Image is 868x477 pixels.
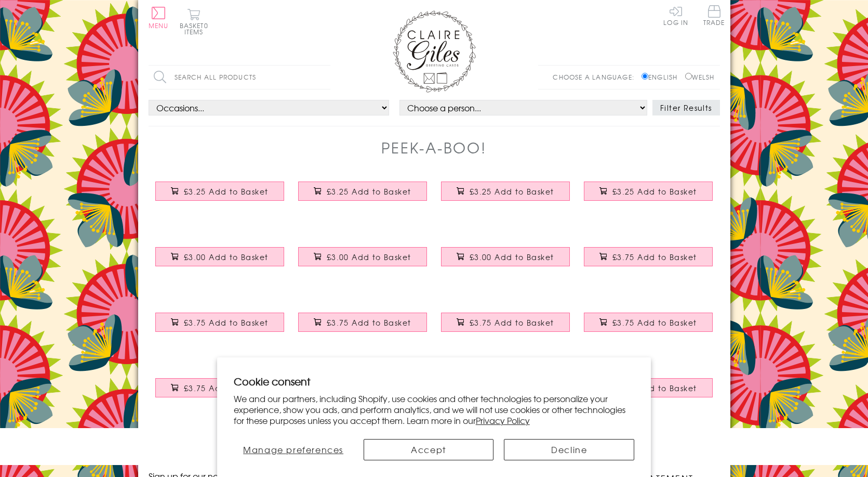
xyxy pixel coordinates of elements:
a: Valentine's Day Card, You and Me Forever, See through acetate window £3.00 Add to Basket [149,239,291,284]
a: Trade [703,5,725,28]
span: £3.25 Add to Basket [612,186,697,197]
span: £3.25 Add to Basket [470,186,554,197]
span: £3.00 Add to Basket [470,252,554,262]
button: Filter Results [652,100,720,115]
button: Menu [149,7,169,29]
button: £3.25 Add to Basket [441,182,570,201]
button: £3.00 Add to Basket [155,247,284,266]
a: Mother's Day Card, Number 1, Happy Mother's Day, See through acetate window £3.75 Add to Basket [149,370,291,415]
button: £3.75 Add to Basket [441,313,570,332]
span: Menu [149,21,169,30]
span: £3.25 Add to Basket [184,186,269,197]
input: Search [320,66,330,89]
button: £3.75 Add to Basket [155,313,284,332]
span: £3.25 Add to Basket [327,186,411,197]
a: Father's Day Card, Spiral, Happy Father's Day, See through acetate window £3.25 Add to Basket [149,174,291,218]
button: £3.25 Add to Basket [584,182,713,201]
h1: Peek-a-boo! [381,137,486,158]
span: Trade [703,5,725,25]
a: Privacy Policy [476,414,530,427]
h2: Cookie consent [234,374,635,389]
button: Manage preferences [234,439,353,460]
input: English [642,73,648,80]
a: Valentine's Day Card, Forever and Always, See through acetate window £3.00 Add to Basket [434,239,577,284]
img: Claire Giles Greetings Cards [393,10,476,93]
span: Manage preferences [243,443,343,456]
a: Father's Day Card, Chevrons, Happy Father's Day, See through acetate window £3.25 Add to Basket [291,174,434,218]
button: £3.00 Add to Basket [298,247,427,266]
p: We and our partners, including Shopify, use cookies and other technologies to personalize your ex... [234,393,635,426]
p: Choose a language: [553,72,639,82]
span: £3.00 Add to Basket [184,252,269,262]
a: Mother's Day Card, Multicoloured Dots, See through acetate window £3.75 Add to Basket [149,305,291,350]
label: Welsh [685,72,715,82]
span: £3.75 Add to Basket [612,252,697,262]
span: £3.75 Add to Basket [184,383,269,393]
a: Mother's Day Card, Triangles, Happy Mother's Day, See through acetate window £3.75 Add to Basket [291,305,434,350]
button: £3.75 Add to Basket [155,378,284,397]
a: Valentine's Day Card, Crown of leaves, See through acetate window £3.00 Add to Basket [291,239,434,284]
span: £3.00 Add to Basket [327,252,411,262]
button: £3.75 Add to Basket [584,247,713,266]
a: Mother's Day Card, Pink Spirals, Happy Mother's Day, See through acetate window £3.75 Add to Basket [577,239,720,284]
span: £3.75 Add to Basket [327,317,411,328]
a: Father's Day Card, Champion, Happy Father's Day, See through acetate window £3.25 Add to Basket [577,174,720,218]
button: £3.25 Add to Basket [155,182,284,201]
button: Accept [364,439,494,460]
a: Father's Day Card, Cubes and Triangles, See through acetate window £3.25 Add to Basket [434,174,577,218]
span: £3.75 Add to Basket [184,317,269,328]
input: Search all products [149,66,330,89]
span: £3.75 Add to Basket [470,317,554,328]
button: Decline [504,439,634,460]
button: £3.75 Add to Basket [584,313,713,332]
button: £3.25 Add to Basket [298,182,427,201]
button: Basket0 items [180,8,208,35]
span: £3.75 Add to Basket [612,317,697,328]
a: Mother's Day Card, Globe, best mum, See through acetate window £3.75 Add to Basket [577,305,720,350]
span: 0 items [184,21,208,36]
button: £3.75 Add to Basket [298,313,427,332]
a: Log In [663,5,688,25]
input: Welsh [685,73,692,80]
a: Mother's Day Card, Super Mum, Happy Mother's Day, See through acetate window £3.75 Add to Basket [434,305,577,350]
span: £3.25 Add to Basket [612,383,697,393]
label: English [642,72,683,82]
button: £3.00 Add to Basket [441,247,570,266]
